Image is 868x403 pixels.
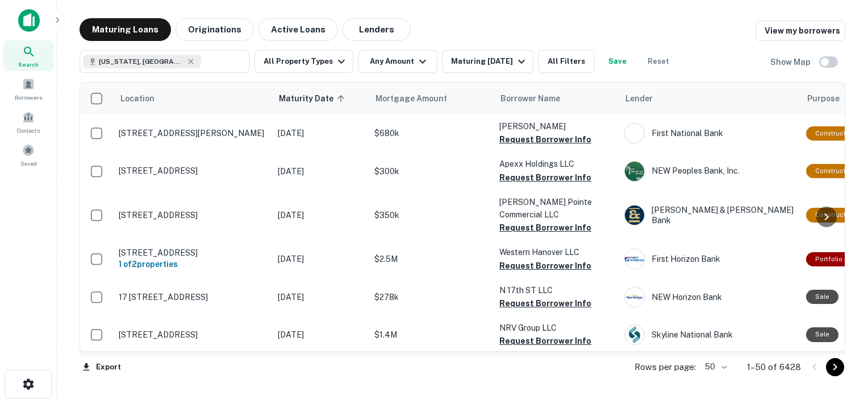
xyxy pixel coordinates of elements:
[700,359,729,375] div: 50
[806,164,865,178] div: This loan purpose was for construction
[119,258,266,270] h6: 1 of 2 properties
[374,165,488,178] p: $300k
[278,165,363,178] p: [DATE]
[499,171,591,184] button: Request Borrower Info
[15,93,42,102] span: Borrowers
[806,290,838,304] div: Sale
[99,56,184,67] span: [US_STATE], [GEOGRAPHIC_DATA]
[806,126,865,141] div: This loan purpose was for construction
[499,284,613,297] p: N 17th ST LLC
[624,287,795,307] div: NEW Horizon Bank
[624,324,795,345] div: Skyline National Bank
[20,159,37,168] span: Saved
[806,252,852,266] div: This is a portfolio loan with 2 properties
[499,158,613,170] p: Apexx Holdings LLC
[119,128,266,138] p: [STREET_ADDRESS][PERSON_NAME]
[499,322,613,334] p: NRV Group LLC
[374,209,488,221] p: $350k
[806,327,838,342] div: Sale
[499,259,591,273] button: Request Borrower Info
[635,360,696,374] p: Rows per page:
[625,249,644,269] img: picture
[624,123,795,143] div: First National Bank
[369,83,494,114] th: Mortgage Amount
[625,325,644,344] img: picture
[374,253,488,265] p: $2.5M
[499,120,613,133] p: [PERSON_NAME]
[499,297,591,310] button: Request Borrower Info
[278,253,363,265] p: [DATE]
[500,92,560,105] span: Borrower Name
[3,106,53,137] a: Contacts
[625,205,644,225] img: picture
[272,83,369,114] th: Maturity Date
[442,50,533,73] button: Maturing [DATE]
[80,359,124,376] button: Export
[278,127,363,139] p: [DATE]
[176,18,254,41] button: Originations
[254,50,353,73] button: All Property Types
[756,20,845,41] a: View my borrowers
[624,249,795,269] div: First Horizon Bank
[80,18,171,41] button: Maturing Loans
[119,330,266,340] p: [STREET_ADDRESS]
[3,73,53,104] a: Borrowers
[499,133,591,146] button: Request Borrower Info
[18,9,40,32] img: capitalize-icon.png
[811,312,868,367] iframe: Chat Widget
[807,92,840,105] span: Purpose
[119,166,266,176] p: [STREET_ADDRESS]
[119,292,266,302] p: 17 [STREET_ADDRESS]
[120,92,155,105] span: Location
[625,92,653,105] span: Lender
[374,328,488,341] p: $1.4M
[624,161,795,182] div: NEW Peoples Bank, Inc.
[278,328,363,341] p: [DATE]
[374,291,488,303] p: $278k
[258,18,338,41] button: Active Loans
[599,50,636,73] button: Save your search to get updates of matches that match your search criteria.
[625,124,644,143] img: picture
[119,210,266,220] p: [STREET_ADDRESS]
[499,221,591,235] button: Request Borrower Info
[625,162,644,181] img: picture
[624,205,795,225] div: [PERSON_NAME] & [PERSON_NAME] Bank
[278,209,363,221] p: [DATE]
[451,55,528,68] div: Maturing [DATE]
[499,334,591,348] button: Request Borrower Info
[619,83,800,114] th: Lender
[499,246,613,258] p: Western Hanover LLC
[374,127,488,139] p: $680k
[113,83,272,114] th: Location
[119,248,266,258] p: [STREET_ADDRESS]
[278,291,363,303] p: [DATE]
[343,18,411,41] button: Lenders
[3,139,53,170] a: Saved
[770,56,812,68] h6: Show Map
[3,40,53,71] a: Search
[375,92,462,105] span: Mortgage Amount
[747,360,801,374] p: 1–50 of 6428
[494,83,619,114] th: Borrower Name
[826,358,844,376] button: Go to next page
[625,287,644,307] img: picture
[358,50,437,73] button: Any Amount
[640,50,677,73] button: Reset
[18,60,39,69] span: Search
[538,50,595,73] button: All Filters
[17,126,40,135] span: Contacts
[279,92,348,105] span: Maturity Date
[499,196,613,221] p: [PERSON_NAME] Pointe Commercial LLC
[806,208,865,222] div: This loan purpose was for construction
